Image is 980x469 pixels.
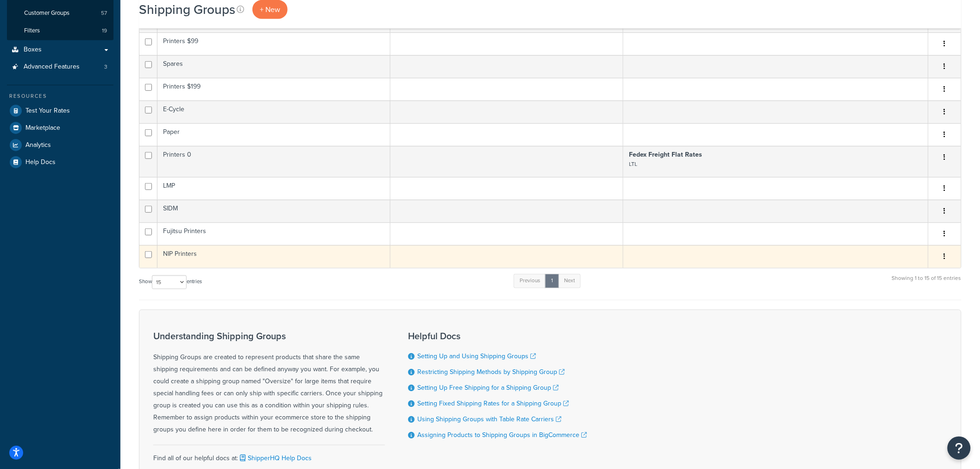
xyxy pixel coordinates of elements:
[408,331,587,341] h3: Helpful Docs
[157,245,390,268] td: NIP Printers
[514,274,546,288] a: Previous
[157,55,390,78] td: Spares
[157,32,390,55] td: Printers $99
[157,78,390,101] td: Printers $199
[7,41,113,58] a: Boxes
[157,177,390,200] td: LMP
[558,274,581,288] a: Next
[157,101,390,123] td: E-Cycle
[152,275,187,289] select: Showentries
[157,222,390,245] td: Fujitsu Printers
[417,351,536,361] a: Setting Up and Using Shipping Groups
[892,273,961,293] div: Showing 1 to 15 of 15 entries
[417,399,569,408] a: Setting Fixed Shipping Rates for a Shipping Group
[238,453,312,463] a: ShipperHQ Help Docs
[417,414,561,424] a: Using Shipping Groups with Table Rate Carriers
[24,63,80,71] span: Advanced Features
[25,107,70,115] span: Test Your Rates
[24,9,69,17] span: Customer Groups
[7,5,113,22] li: Customer Groups
[25,124,60,132] span: Marketplace
[7,102,113,119] a: Test Your Rates
[260,4,280,15] span: + New
[629,160,637,168] small: LTL
[417,383,559,393] a: Setting Up Free Shipping for a Shipping Group
[104,63,107,71] span: 3
[101,9,107,17] span: 57
[7,5,113,22] a: Customer Groups 57
[25,158,56,166] span: Help Docs
[417,367,565,377] a: Restricting Shipping Methods by Shipping Group
[139,0,235,19] h1: Shipping Groups
[7,58,113,76] li: Advanced Features
[7,137,113,153] a: Analytics
[7,58,113,76] a: Advanced Features 3
[139,275,202,289] label: Show entries
[629,150,703,159] strong: Fedex Freight Flat Rates
[157,123,390,146] td: Paper
[102,27,107,35] span: 19
[7,22,113,39] a: Filters 19
[7,154,113,171] a: Help Docs
[24,46,42,54] span: Boxes
[157,200,390,222] td: SIDM
[7,120,113,136] a: Marketplace
[7,22,113,39] li: Filters
[545,274,559,288] a: 1
[157,146,390,177] td: Printers 0
[153,331,385,436] div: Shipping Groups are created to represent products that share the same shipping requirements and c...
[948,437,971,460] button: Open Resource Center
[153,445,385,464] div: Find all of our helpful docs at:
[153,331,385,341] h3: Understanding Shipping Groups
[7,92,113,100] div: Resources
[417,430,587,440] a: Assigning Products to Shipping Groups in BigCommerce
[25,141,51,149] span: Analytics
[24,27,40,35] span: Filters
